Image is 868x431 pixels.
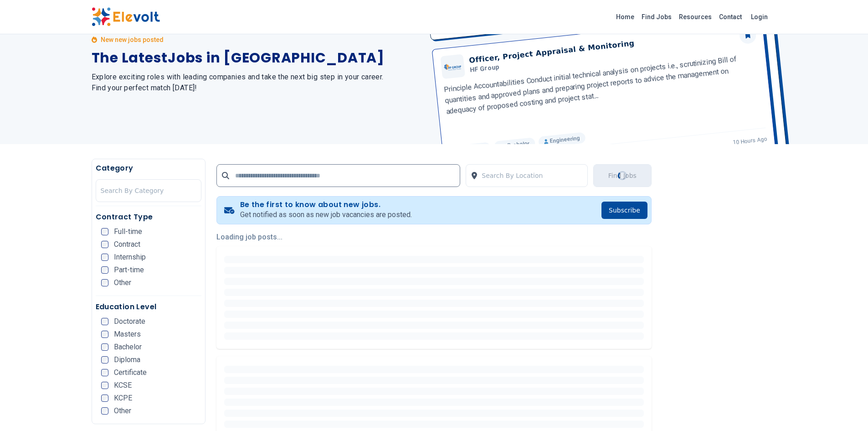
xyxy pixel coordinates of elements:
a: Login [745,8,773,26]
div: Loading... [616,169,629,182]
input: Masters [101,331,108,338]
input: Full-time [101,228,108,235]
span: Other [114,279,131,286]
span: Contract [114,241,140,248]
input: Internship [101,254,108,261]
button: Find JobsLoading... [593,164,652,187]
span: Masters [114,331,141,338]
a: Resources [675,10,715,24]
h4: Be the first to know about new jobs. [240,200,412,209]
p: New new jobs posted [101,35,164,44]
input: KCPE [101,395,108,402]
span: KCSE [114,382,132,389]
p: Loading job posts... [216,232,652,243]
h5: Education Level [96,301,202,312]
input: Bachelor [101,343,108,351]
h2: Explore exciting roles with leading companies and take the next big step in your career. Find you... [92,72,423,93]
span: Part-time [114,266,144,274]
span: Internship [114,254,146,261]
h1: The Latest Jobs in [GEOGRAPHIC_DATA] [92,50,423,66]
span: Full-time [114,228,142,235]
input: Doctorate [101,318,108,325]
span: Certificate [114,369,147,376]
input: Other [101,279,108,286]
a: Home [612,10,638,24]
input: Other [101,407,108,415]
span: Doctorate [114,318,145,325]
h5: Contract Type [96,212,202,223]
h5: Category [96,163,202,174]
input: Diploma [101,356,108,363]
input: Certificate [101,369,108,376]
span: Other [114,407,131,415]
span: Diploma [114,356,140,363]
button: Subscribe [601,202,647,219]
img: Elevolt [92,7,160,26]
a: Contact [715,10,745,24]
p: Get notified as soon as new job vacancies are posted. [240,209,412,220]
span: KCPE [114,395,132,402]
a: Find Jobs [638,10,675,24]
input: Part-time [101,266,108,274]
iframe: Chat Widget [822,387,868,431]
input: Contract [101,241,108,248]
span: Bachelor [114,343,142,351]
input: KCSE [101,382,108,389]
